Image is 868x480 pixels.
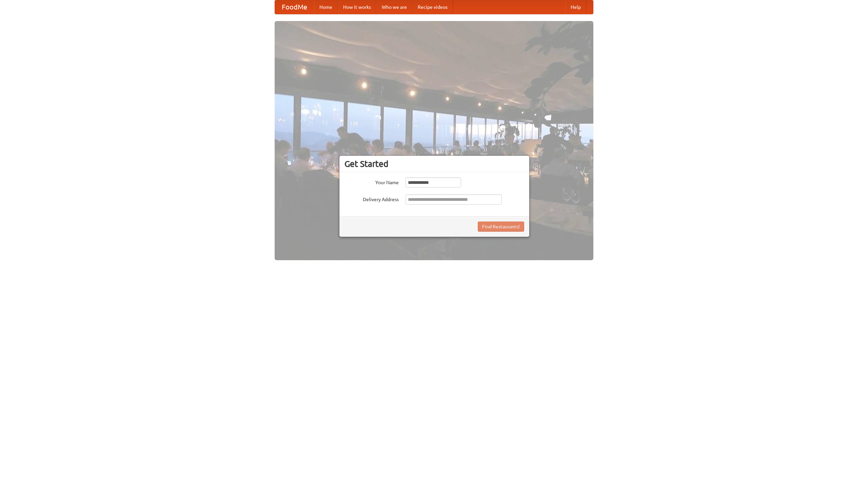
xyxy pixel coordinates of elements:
h3: Get Started [344,159,524,169]
a: Help [565,0,586,14]
a: FoodMe [275,0,314,14]
a: Recipe videos [412,0,453,14]
label: Your Name [344,177,399,186]
a: Home [314,0,338,14]
button: Find Restaurants! [478,222,524,232]
label: Delivery Address [344,194,399,203]
a: Who we are [376,0,412,14]
a: How it works [338,0,376,14]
